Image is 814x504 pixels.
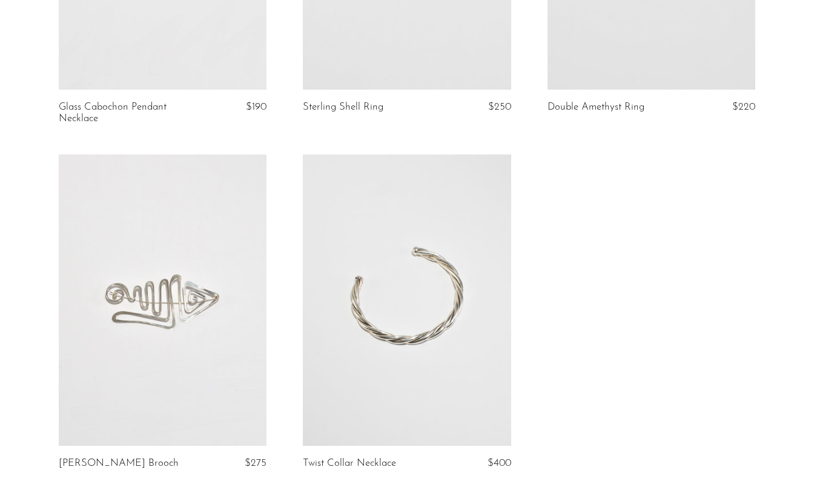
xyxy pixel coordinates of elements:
span: $275 [245,458,266,468]
a: Glass Cabochon Pendant Necklace [59,102,197,124]
span: $220 [732,102,755,112]
a: [PERSON_NAME] Brooch [59,458,179,469]
span: $400 [488,458,511,468]
span: $250 [488,102,511,112]
a: Double Amethyst Ring [548,102,644,113]
span: $190 [246,102,266,112]
a: Sterling Shell Ring [303,102,383,113]
a: Twist Collar Necklace [303,458,396,469]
